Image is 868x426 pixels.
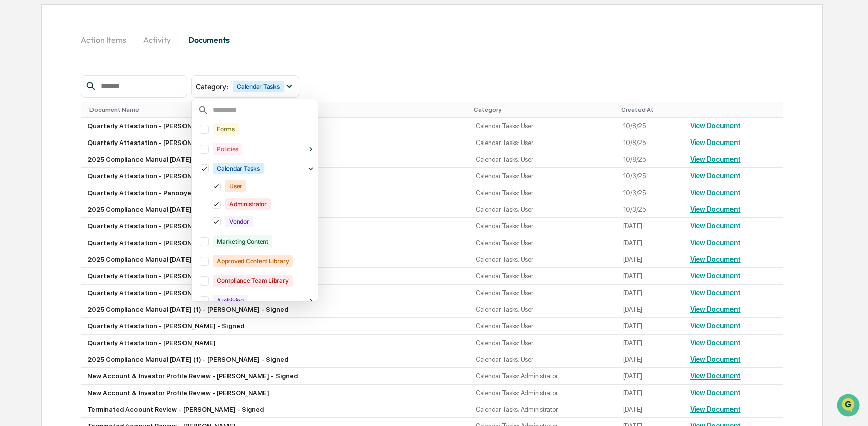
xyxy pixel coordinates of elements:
a: View Document [690,372,741,380]
td: Calendar Tasks: User [470,184,617,201]
a: View Document [690,322,741,330]
td: 2025 Compliance Manual [DATE] (1) - [PERSON_NAME] - Signed [81,251,470,268]
td: [DATE] [617,318,684,335]
td: Calendar Tasks: User [470,118,617,134]
td: Quarterly Attestation - [PERSON_NAME] - Signed [81,168,470,184]
td: 10/8/25 [617,118,684,134]
td: Quarterly Attestation - [PERSON_NAME] [81,335,470,351]
td: Calendar Tasks: User [470,318,617,335]
a: 🔎Data Lookup [6,143,68,161]
div: Vendor [225,216,253,227]
td: [DATE] [617,268,684,285]
div: Approved Content Library [213,255,293,267]
a: View Document [690,239,741,247]
a: View Document [690,272,741,280]
td: [DATE] [617,385,684,401]
td: [DATE] [617,251,684,268]
td: Quarterly Attestation - Panooyeh Golkar [81,184,470,201]
div: Marketing Content [213,235,272,247]
td: 2025 Compliance Manual [DATE] (1) - [PERSON_NAME] - Signed [81,301,470,318]
iframe: Open customer support [836,393,863,420]
button: Start new chat [172,80,184,92]
a: View Document [690,289,741,297]
td: Quarterly Attestation - [PERSON_NAME] [81,285,470,301]
td: Calendar Tasks: User [470,151,617,168]
a: View Document [690,155,741,163]
a: Powered byPylon [71,171,122,179]
td: 10/3/25 [617,168,684,184]
td: Quarterly Attestation - [PERSON_NAME] - Signed [81,318,470,335]
a: View Document [690,188,741,197]
td: [DATE] [617,351,684,368]
span: Attestations [83,127,125,137]
a: View Document [690,122,741,130]
td: New Account & Investor Profile Review - [PERSON_NAME] [81,385,470,401]
td: Calendar Tasks: User [470,251,617,268]
a: 🖐️Preclearance [6,123,69,141]
a: View Document [690,355,741,363]
td: Calendar Tasks: User [470,134,617,151]
td: Quarterly Attestation - [PERSON_NAME] - Signed [81,218,470,234]
td: Calendar Tasks: User [470,351,617,368]
div: Created At [621,106,680,113]
td: Calendar Tasks: User [470,201,617,218]
a: 🗄️Attestations [69,123,129,141]
td: 2025 Compliance Manual [DATE] (1) - [PERSON_NAME] - Signed [81,351,470,368]
td: Quarterly Attestation - [PERSON_NAME] - Signed [81,268,470,285]
a: View Document [690,339,741,347]
a: View Document [690,255,741,263]
td: Calendar Tasks: User [470,335,617,351]
td: 10/8/25 [617,151,684,168]
td: 2025 Compliance Manual [DATE] (1) - Panooyeh Golkar - Signed [81,201,470,218]
span: Category : [196,82,229,91]
div: Archiving [213,295,248,306]
td: [DATE] [617,285,684,301]
div: Compliance Team Library [213,275,292,287]
td: 10/8/25 [617,134,684,151]
td: Calendar Tasks: User [470,301,617,318]
td: Calendar Tasks: User [470,218,617,234]
td: Calendar Tasks: Administrator [470,368,617,385]
p: How can we help? [10,21,184,37]
div: Calendar Tasks [213,163,264,174]
a: View Document [690,405,741,413]
td: 2025 Compliance Manual [DATE] (1) - [PERSON_NAME] - Signed [81,151,470,168]
div: Document Name [89,106,466,113]
div: Calendar Tasks [233,81,284,92]
div: Policies [213,143,242,155]
div: Administrator [225,198,271,210]
a: View Document [690,305,741,313]
a: View Document [690,138,741,147]
span: Pylon [101,171,122,179]
a: View Document [690,222,741,230]
div: 🖐️ [10,128,18,136]
td: Calendar Tasks: Administrator [470,385,617,401]
button: Documents [180,28,238,52]
td: 10/3/25 [617,184,684,201]
td: Quarterly Attestation - [PERSON_NAME] - Signed [81,118,470,134]
td: [DATE] [617,218,684,234]
td: Calendar Tasks: User [470,285,617,301]
div: Category [474,106,613,113]
td: Calendar Tasks: User [470,234,617,251]
div: 🔎 [10,148,18,156]
img: 1746055101610-c473b297-6a78-478c-a979-82029cc54cd1 [10,77,28,96]
button: Action Items [81,28,134,52]
div: secondary tabs example [81,28,783,52]
td: [DATE] [617,234,684,251]
td: Quarterly Attestation - [PERSON_NAME] [81,234,470,251]
td: 10/3/25 [617,201,684,218]
span: Data Lookup [20,147,64,157]
td: Calendar Tasks: User [470,268,617,285]
td: New Account & Investor Profile Review - [PERSON_NAME] - Signed [81,368,470,385]
span: Preclearance [20,127,65,137]
a: View Document [690,205,741,213]
a: View Document [690,172,741,180]
div: Forms [213,123,239,135]
div: 🗄️ [73,128,81,136]
div: We're available if you need us! [34,87,128,96]
td: Terminated Account Review - [PERSON_NAME] - Signed [81,401,470,418]
td: [DATE] [617,335,684,351]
